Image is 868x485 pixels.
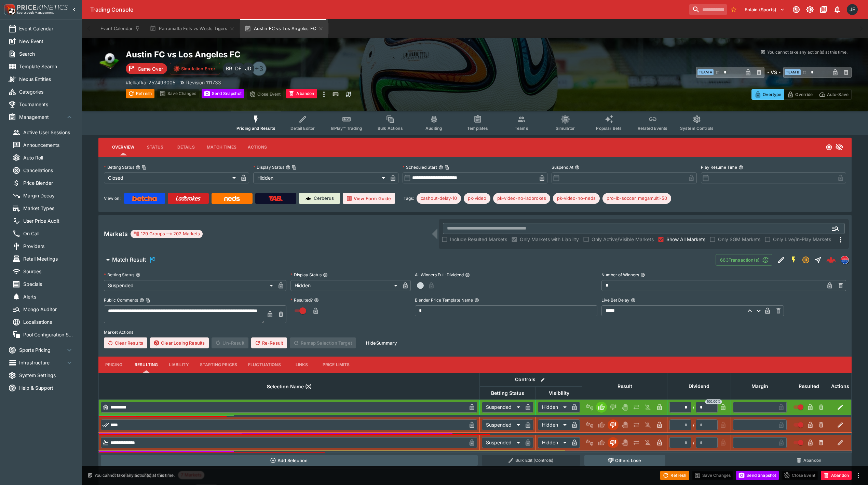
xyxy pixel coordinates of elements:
button: Live Bet Delay [631,298,636,303]
span: Categories [19,88,73,95]
img: Neds [224,196,240,201]
button: Lose [608,402,619,413]
span: Show All Markets [666,236,705,243]
span: User Price Audit [23,217,73,224]
svg: More [837,236,845,244]
span: Team A [697,69,714,75]
p: Override [795,91,813,98]
span: cashout-delay-10 [417,195,461,202]
h6: Match Result [112,256,146,263]
button: All Winners Full-Dividend [465,273,470,277]
button: Event Calendar [96,19,144,38]
span: Market Types [23,205,73,212]
span: pro-lb-soccer_megamulti-50 [602,195,671,202]
span: Help & Support [19,384,73,391]
button: Display StatusCopy To Clipboard [286,165,290,170]
p: Scheduled Start [403,164,437,170]
span: Search [19,50,73,57]
span: Template Search [19,63,73,70]
div: Josh Drayton [242,63,254,75]
span: Infrastructure [19,359,65,366]
span: Auditing [425,126,442,131]
button: Notifications [831,3,843,16]
p: Display Status [253,164,284,170]
span: Pool Configuration Sets [23,331,73,338]
p: Public Comments [104,297,138,303]
img: Sportsbook Management [17,11,54,14]
p: Revision 111733 [186,79,221,86]
span: New Event [19,38,73,45]
img: Cerberus [306,196,311,201]
span: InPlay™ Trading [331,126,362,131]
span: Active User Sessions [23,129,73,136]
button: Price Limits [317,357,355,373]
button: more [854,471,863,480]
button: Send Snapshot [202,89,244,98]
button: Abandon [821,471,852,480]
button: Overview [107,139,140,155]
div: Betting Target: cerberus [417,193,461,204]
button: Resulting [129,357,163,373]
a: adb03701-4685-404e-b629-aa2d7c5e66e3 [824,253,838,267]
span: Un-Result [212,337,248,348]
button: Fluctuations [243,357,286,373]
p: Betting Status [104,272,134,278]
th: Resulted [789,373,829,399]
div: Betting Target: cerberus [493,193,550,204]
span: Pricing and Results [236,126,275,131]
label: View on : [104,193,121,204]
th: Dividend [667,373,731,399]
span: On Call [23,230,73,237]
button: Blender Price Template Name [474,298,479,303]
div: Suspended [482,437,523,448]
button: Austin FC vs Los Angeles FC [240,19,328,38]
button: Win [596,437,607,448]
button: No Bookmarks [728,4,739,15]
div: Hidden [538,402,569,413]
button: Open [829,222,842,235]
span: Retail Meetings [23,255,73,262]
button: James Edlin [845,2,860,17]
button: Lose [608,419,619,430]
div: lclkafka [841,256,849,264]
input: search [689,4,727,15]
button: Win [596,402,607,413]
span: Auto Roll [23,154,73,161]
div: David Foster [232,63,245,75]
span: Simulator [556,126,575,131]
img: soccer.png [98,49,120,71]
span: Visibility [541,389,577,397]
span: Popular Bets [596,126,622,131]
button: Void [619,419,630,430]
span: Tournaments [19,101,73,108]
div: Hidden [538,437,569,448]
button: 663Transaction(s) [716,254,772,266]
h6: - VS - [767,69,781,76]
button: Eliminated In Play [642,419,653,430]
button: Lose [608,437,619,448]
svg: Suspended [802,256,810,264]
button: Copy To Clipboard [142,165,147,170]
button: Abandon [286,89,317,98]
div: Suspended [482,419,523,430]
button: Send Snapshot [736,471,779,480]
button: Win [596,419,607,430]
button: Void [619,402,630,413]
span: Teams [515,126,528,131]
span: 100.00% [705,399,722,404]
button: HideSummary [362,337,401,348]
p: Number of Winners [601,272,639,278]
div: / [693,421,694,429]
span: Selection Name (3) [259,383,319,391]
div: Closed [104,172,238,183]
button: Status [140,139,171,155]
span: Mongo Auditor [23,306,73,313]
button: Scheduled StartCopy To Clipboard [438,165,443,170]
button: Number of Winners [640,273,645,277]
label: Market Actions [104,327,846,337]
p: Suspend At [552,164,573,170]
button: Simulation Error [170,63,220,74]
span: Related Events [638,126,667,131]
div: Suspended [482,402,523,413]
div: +3 [252,61,267,76]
